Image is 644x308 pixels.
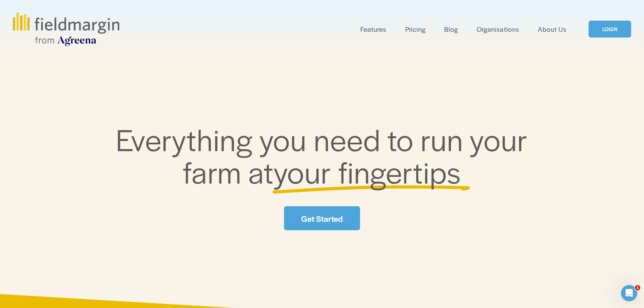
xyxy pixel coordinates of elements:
[477,24,519,35] a: Organisations
[360,24,386,34] span: Features
[444,24,458,35] a: Blog
[116,118,535,192] span: Everything you need to run your farm at
[284,206,360,230] a: Get Started
[273,150,461,192] span: your fingertips
[405,24,426,35] a: Pricing
[589,21,631,38] a: LOGIN
[360,24,386,35] a: folder dropdown
[538,24,567,35] a: About Us
[13,12,119,46] img: fieldmargin.com
[621,285,637,301] iframe: Intercom live chat
[635,285,640,290] span: 1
